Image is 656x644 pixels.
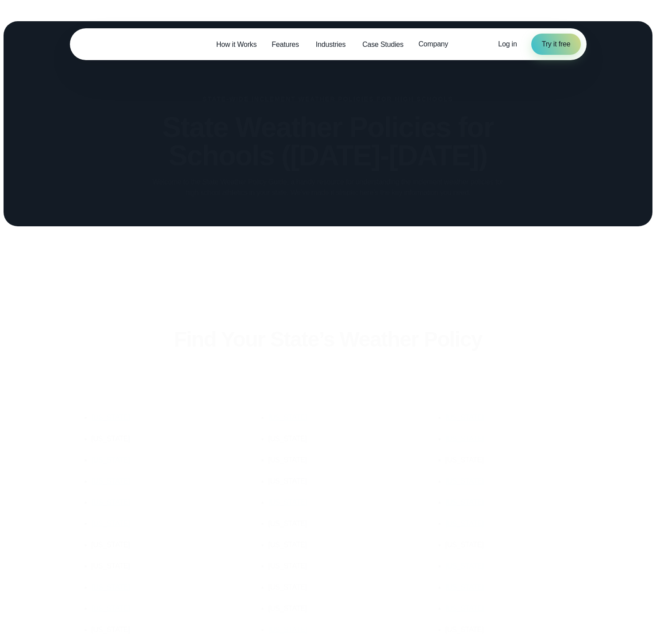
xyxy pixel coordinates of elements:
[362,39,403,50] span: Case Studies
[272,39,299,50] span: Features
[418,39,448,50] span: Company
[531,34,581,55] a: Try it free
[209,35,265,53] a: How it Works
[542,39,571,50] span: Try it free
[316,39,345,50] span: Industries
[498,40,517,48] span: Log in
[498,39,517,50] a: Log in
[355,35,411,53] a: Case Studies
[216,39,257,50] span: How it Works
